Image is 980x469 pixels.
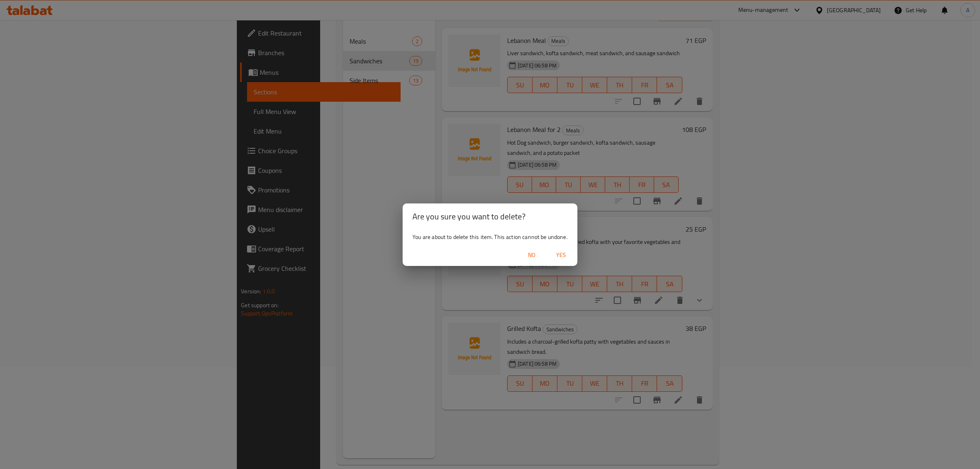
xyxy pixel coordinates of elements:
[519,248,545,263] button: No
[548,248,574,263] button: Yes
[522,250,541,260] span: No
[403,230,577,244] div: You are about to delete this item. This action cannot be undone.
[551,250,571,260] span: Yes
[412,210,568,223] h2: Are you sure you want to delete?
